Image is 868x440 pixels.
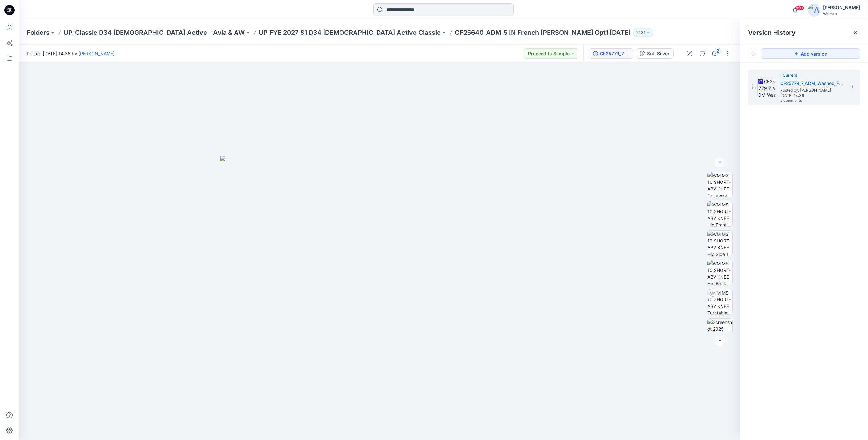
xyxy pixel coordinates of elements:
img: avatar [808,4,820,17]
img: WM MS 10 SHORT-ABV KNEE Hip Back wo Avatar [707,260,732,285]
button: 31 [633,28,653,37]
h5: CF25779_7_ADM_Washed_FT_Bermuda_Short_OPT-B [780,79,844,87]
button: 2 [710,48,720,59]
span: Version History [748,29,796,36]
a: UP_Classic D34 [DEMOGRAPHIC_DATA] Active - Avia & AW [64,28,245,37]
span: Current [783,73,797,78]
button: Soft Silver [636,48,674,59]
img: WM MS 10 SHORT-ABV KNEE Turntable with Avatar [707,289,732,314]
img: WM MS 10 SHORT-ABV KNEE Colorway wo Avatar [707,172,732,197]
a: [PERSON_NAME] [79,51,115,56]
button: Close [853,30,858,35]
span: [DATE] 14:36 [780,93,844,98]
p: 31 [641,29,645,36]
div: Soft Silver [647,50,670,57]
span: Posted by: Rajesh Kumar [780,87,844,93]
div: 2 [715,48,721,54]
button: CF25779_7_ADM_Washed_FT_Bermuda_Short_OPT-B [589,48,633,59]
span: 99+ [795,5,804,11]
div: Walmart [823,11,860,16]
button: Add version [761,48,860,59]
div: [PERSON_NAME] [823,4,860,11]
span: Posted [DATE] 14:36 by [27,50,115,57]
img: WM MS 10 SHORT-ABV KNEE Hip Side 1 wo Avatar [707,231,732,256]
span: 1. [752,85,755,90]
button: Show Hidden Versions [748,48,758,59]
p: CF25640_ADM_5 IN French [PERSON_NAME] Opt1 [DATE] [455,28,631,37]
span: 2 comments [780,98,825,103]
a: UP FYE 2027 S1 D34 [DEMOGRAPHIC_DATA] Active Classic [259,28,441,37]
img: CF25779_7_ADM_Washed_FT_Bermuda_Short_OPT-B [757,78,776,97]
img: WM MS 10 SHORT-ABV KNEE Hip Front wo Avatar [707,201,732,226]
button: Details [697,48,707,59]
a: Folders [27,28,49,37]
div: CF25779_7_ADM_Washed_FT_Bermuda_Short_OPT-B [600,50,629,57]
img: Screenshot 2025-07-28 at 3.02.41PM [707,319,732,344]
